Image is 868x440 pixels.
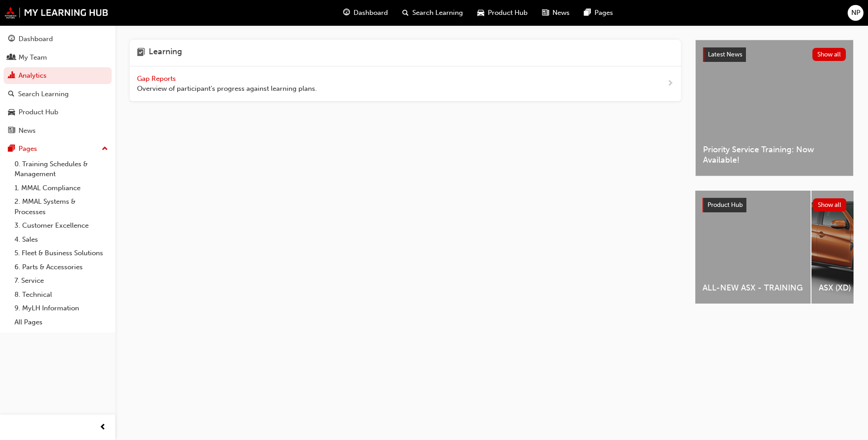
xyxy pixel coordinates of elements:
[708,51,742,58] span: Latest News
[19,144,37,154] div: Pages
[584,7,591,19] span: pages-icon
[577,4,620,22] a: pages-iconPages
[19,52,47,63] div: My Team
[708,201,743,209] span: Product Hub
[11,181,112,195] a: 1. MMAL Compliance
[336,4,395,22] a: guage-iconDashboard
[477,7,484,19] span: car-icon
[552,8,570,18] span: News
[695,191,811,304] a: ALL-NEW ASX - TRAINING
[11,195,112,219] a: 2. MMAL Systems & Processes
[11,260,112,274] a: 6. Parts & Accessories
[99,422,106,433] span: prev-icon
[4,122,112,139] a: News
[4,29,112,140] button: DashboardMy TeamAnalyticsSearch LearningProduct HubNews
[11,157,112,181] a: 0. Training Schedules & Management
[4,31,112,47] a: Dashboard
[488,8,528,18] span: Product Hub
[137,47,145,59] span: learning-icon
[848,5,863,21] button: NP
[594,8,613,18] span: Pages
[149,47,182,59] h4: Learning
[11,233,112,247] a: 4. Sales
[137,84,317,94] span: Overview of participant's progress against learning plans.
[8,108,15,117] span: car-icon
[8,127,15,135] span: news-icon
[11,288,112,302] a: 8. Technical
[667,78,674,89] span: next-icon
[354,8,388,18] span: Dashboard
[703,47,846,62] a: Latest NewsShow all
[542,7,549,19] span: news-icon
[8,35,15,43] span: guage-icon
[102,143,108,155] span: up-icon
[19,107,58,117] div: Product Hub
[130,66,681,102] a: Gap Reports Overview of participant's progress against learning plans.next-icon
[137,75,178,83] span: Gap Reports
[851,8,860,18] span: NP
[4,140,112,157] button: Pages
[8,145,15,153] span: pages-icon
[812,48,846,61] button: Show all
[695,40,854,176] a: Latest NewsShow allPriority Service Training: Now Available!
[19,126,36,136] div: News
[395,4,470,22] a: search-iconSearch Learning
[8,54,15,62] span: people-icon
[8,90,14,98] span: search-icon
[11,219,112,233] a: 3. Customer Excellence
[4,49,112,66] a: My Team
[11,274,112,288] a: 7. Service
[470,4,535,22] a: car-iconProduct Hub
[535,4,577,22] a: news-iconNews
[19,34,53,44] div: Dashboard
[343,7,350,19] span: guage-icon
[11,246,112,260] a: 5. Fleet & Business Solutions
[4,86,112,103] a: Search Learning
[5,7,108,19] img: mmal
[4,67,112,84] a: Analytics
[813,198,847,211] button: Show all
[11,315,112,329] a: All Pages
[8,72,15,80] span: chart-icon
[703,198,846,212] a: Product HubShow all
[18,89,69,99] div: Search Learning
[11,301,112,315] a: 9. MyLH Information
[703,145,846,165] span: Priority Service Training: Now Available!
[412,8,463,18] span: Search Learning
[703,283,803,293] span: ALL-NEW ASX - TRAINING
[4,104,112,121] a: Product Hub
[402,7,409,19] span: search-icon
